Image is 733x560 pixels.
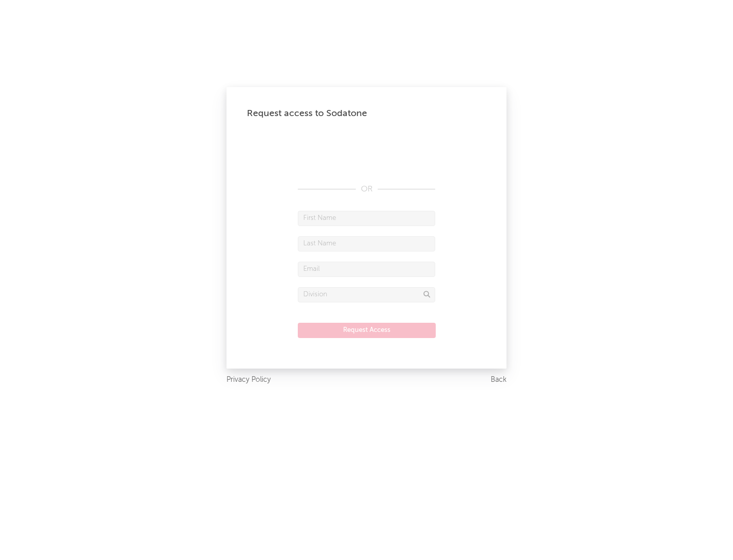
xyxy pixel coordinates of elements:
a: Back [491,374,506,386]
a: Privacy Policy [227,374,271,386]
div: Request access to Sodatone [247,107,486,120]
button: Request Access [298,323,436,338]
input: Last Name [298,236,435,251]
input: Email [298,262,435,277]
input: Division [298,287,435,302]
input: First Name [298,211,435,226]
div: OR [298,183,435,195]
